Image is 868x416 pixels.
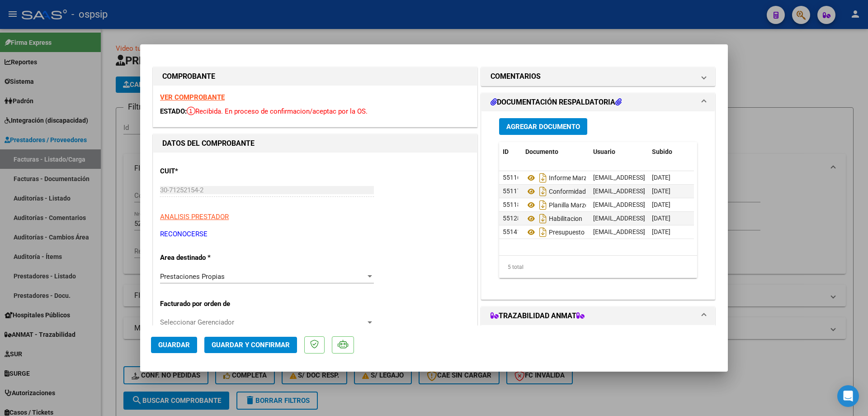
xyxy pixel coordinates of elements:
span: [DATE] [652,228,670,235]
span: Planilla Marzo [525,201,589,209]
p: Area destinado * [160,253,253,263]
span: [DATE] [652,201,670,208]
span: Conformidad Marzo [525,188,605,195]
span: ID [503,148,509,155]
mat-expansion-panel-header: TRAZABILIDAD ANMAT [481,307,715,325]
strong: COMPROBANTE [162,72,215,81]
span: 55118 [503,201,521,208]
span: [DATE] [652,187,670,195]
span: 55117 [503,187,521,195]
div: Open Intercom Messenger [837,385,859,407]
p: Facturado por orden de [160,299,253,309]
span: [EMAIL_ADDRESS][DOMAIN_NAME] - RECONOCERSE - [593,201,745,208]
datatable-header-cell: Usuario [590,142,648,162]
span: 55116 [503,174,521,181]
span: Recibida. En proceso de confirmacion/aceptac por la OS. [187,107,368,115]
div: DOCUMENTACIÓN RESPALDATORIA [481,111,715,299]
h1: TRAZABILIDAD ANMAT [491,311,585,321]
span: [EMAIL_ADDRESS][DOMAIN_NAME] - RECONOCERSE - [593,174,745,181]
span: ANALISIS PRESTADOR [160,213,229,221]
span: [DATE] [652,174,670,181]
mat-expansion-panel-header: DOCUMENTACIÓN RESPALDATORIA [481,93,715,111]
span: 55141 [503,228,521,235]
i: Descargar documento [537,171,549,185]
span: Habilitacion [525,215,582,222]
p: CUIT [160,166,253,177]
span: Documento [525,148,558,155]
span: 55128 [503,215,521,222]
h1: DOCUMENTACIÓN RESPALDATORIA [491,97,622,108]
span: Informe Marzo [525,174,590,182]
i: Descargar documento [537,225,549,239]
button: Guardar y Confirmar [204,337,297,353]
datatable-header-cell: Documento [522,142,590,162]
p: RECONOCERSE [160,229,470,239]
datatable-header-cell: Subido [648,142,693,162]
mat-expansion-panel-header: COMENTARIOS [481,67,715,86]
button: Agregar Documento [499,118,587,135]
span: [EMAIL_ADDRESS][DOMAIN_NAME] - RECONOCERSE - [593,215,745,222]
i: Descargar documento [537,198,549,212]
datatable-header-cell: ID [499,142,522,162]
button: Guardar [151,337,197,353]
div: 5 total [499,256,697,278]
span: ESTADO: [160,107,187,115]
span: Agregar Documento [506,123,580,131]
span: [DATE] [652,215,670,222]
a: VER COMPROBANTE [160,93,225,101]
span: Guardar [158,341,190,349]
i: Descargar documento [537,184,549,199]
span: [EMAIL_ADDRESS][DOMAIN_NAME] - RECONOCERSE - [593,187,745,195]
strong: DATOS DEL COMPROBANTE [162,139,255,148]
span: Prestaciones Propias [160,273,225,281]
datatable-header-cell: Acción [693,142,739,162]
h1: COMENTARIOS [491,71,541,82]
span: [EMAIL_ADDRESS][DOMAIN_NAME] - RECONOCERSE - [593,228,745,235]
span: Usuario [593,148,615,155]
span: Guardar y Confirmar [212,341,290,349]
span: Seleccionar Gerenciador [160,318,366,326]
i: Descargar documento [537,211,549,226]
span: Subido [652,148,672,155]
span: Presupuesto Autorizado [525,229,617,236]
